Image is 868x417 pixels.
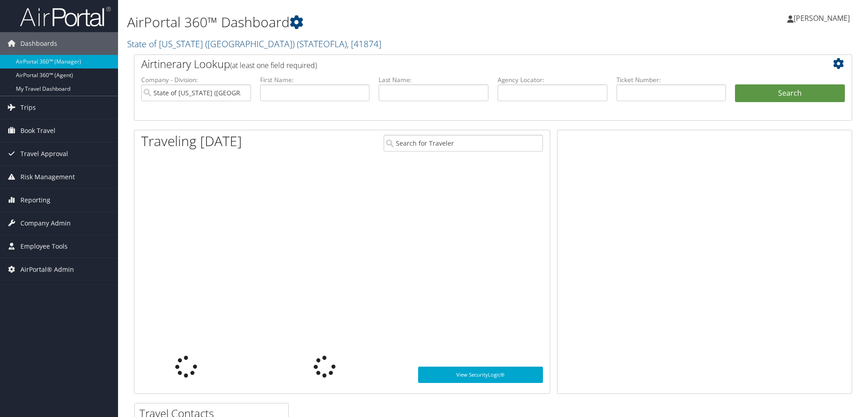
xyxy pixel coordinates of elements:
input: Search for Traveler [384,135,543,152]
h2: Airtinerary Lookup [141,56,785,72]
button: Search [735,84,845,103]
span: Company Admin [20,212,71,235]
label: Last Name: [379,75,488,84]
a: [PERSON_NAME] [787,5,859,32]
span: AirPortal® Admin [20,258,74,281]
label: Agency Locator: [498,75,607,84]
span: Trips [20,96,36,119]
span: ( STATEOFLA ) [297,38,347,50]
h1: AirPortal 360™ Dashboard [127,13,615,32]
a: State of [US_STATE] ([GEOGRAPHIC_DATA]) [127,38,381,50]
span: Travel Approval [20,142,68,165]
label: Ticket Number: [616,75,726,84]
span: Risk Management [20,166,75,188]
label: Company - Division: [141,75,251,84]
h1: Traveling [DATE] [141,132,242,151]
span: , [ 41874 ] [347,38,381,50]
span: Book Travel [20,119,55,142]
span: (at least one field required) [230,60,317,70]
span: Reporting [20,189,50,211]
a: View SecurityLogic® [418,367,543,383]
span: Employee Tools [20,235,68,258]
img: airportal-logo.png [20,6,111,27]
span: Dashboards [20,32,57,55]
label: First Name: [260,75,370,84]
span: [PERSON_NAME] [794,13,850,23]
